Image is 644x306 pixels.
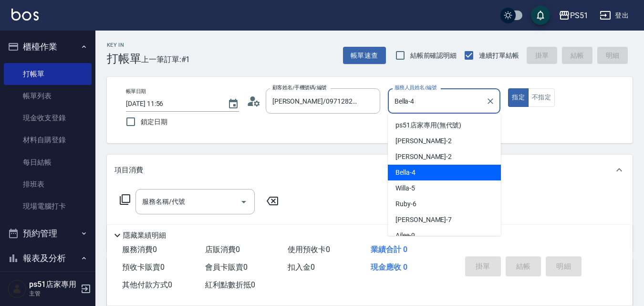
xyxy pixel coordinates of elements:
span: Ruby -6 [395,199,416,209]
p: 隱藏業績明細 [123,231,166,241]
button: 報表及分析 [4,246,92,271]
a: 材料自購登錄 [4,129,92,151]
span: 扣入金 0 [288,263,315,272]
label: 服務人員姓名/編號 [395,84,436,91]
button: 指定 [508,88,529,107]
span: 鎖定日期 [141,117,167,127]
a: 打帳單 [4,63,92,85]
span: 服務消費 0 [122,245,157,254]
label: 帳單日期 [126,88,146,95]
div: PS51 [570,10,588,21]
h2: Key In [107,42,141,48]
img: Logo [11,9,39,21]
button: Clear [484,95,497,108]
input: YYYY/MM/DD hh:mm [126,96,218,112]
span: 業績合計 0 [371,245,407,254]
button: 預約管理 [4,221,92,246]
button: 不指定 [528,88,555,107]
p: 項目消費 [114,165,143,175]
a: 排班表 [4,173,92,195]
button: 登出 [596,7,633,24]
a: 現金收支登錄 [4,107,92,129]
a: 每日結帳 [4,151,92,173]
span: 現金應收 0 [371,263,407,272]
span: 結帳前確認明細 [410,51,457,61]
span: 連續打單結帳 [479,51,519,61]
span: Bella -4 [395,168,415,178]
a: 帳單列表 [4,85,92,107]
label: 顧客姓名/手機號碼/編號 [272,84,327,91]
span: [PERSON_NAME] -2 [395,136,452,146]
button: Open [236,194,251,210]
span: 其他付款方式 0 [122,280,172,289]
span: 店販消費 0 [205,245,240,254]
button: 櫃檯作業 [4,34,92,59]
span: Willa -5 [395,183,415,193]
span: 上一筆訂單:#1 [141,53,190,65]
img: Person [8,279,27,298]
span: 使用預收卡 0 [288,245,330,254]
h5: ps51店家專用 [29,280,78,289]
h3: 打帳單 [107,52,141,65]
span: 會員卡販賣 0 [205,263,248,272]
button: save [531,6,550,25]
div: 項目消費 [107,155,633,185]
span: 紅利點數折抵 0 [205,280,255,289]
button: 帳單速查 [343,47,386,64]
button: PS51 [555,6,592,25]
span: Ailee -9 [395,231,415,241]
span: [PERSON_NAME] -7 [395,215,452,225]
button: Choose date, selected date is 2025-09-23 [222,93,245,116]
span: 預收卡販賣 0 [122,263,165,272]
p: 主管 [29,289,78,298]
span: ps51店家專用 (無代號) [395,120,461,130]
span: [PERSON_NAME] -2 [395,152,452,162]
a: 現場電腦打卡 [4,195,92,217]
